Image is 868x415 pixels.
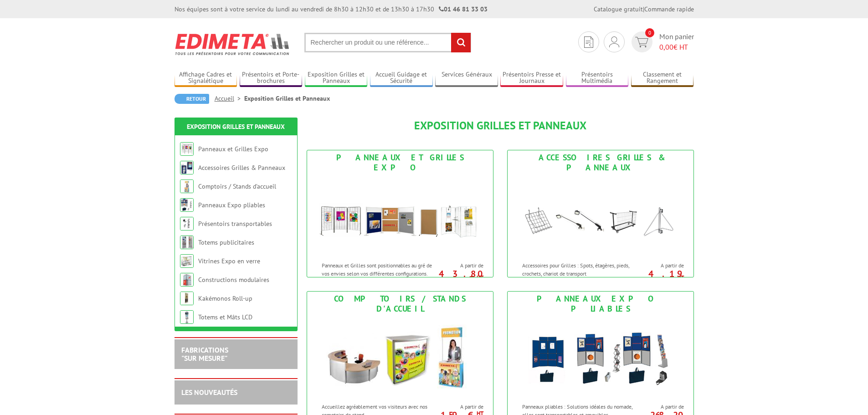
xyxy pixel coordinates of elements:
a: Panneaux et Grilles Expo [198,145,268,153]
span: A partir de [437,262,483,269]
a: Accueil [215,94,244,102]
img: Panneaux et Grilles Expo [316,175,484,257]
span: A partir de [437,403,483,410]
a: Présentoirs transportables [198,220,272,228]
a: Exposition Grilles et Panneaux [305,71,368,86]
h1: Exposition Grilles et Panneaux [307,120,694,132]
span: 0,00 [659,42,673,51]
img: Panneaux et Grilles Expo [180,142,194,156]
strong: 01 46 81 33 03 [439,5,488,13]
a: devis rapide 0 Mon panier 0,00€ HT [629,31,694,52]
span: Mon panier [659,31,694,52]
p: Panneaux et Grilles sont positionnables au gré de vos envies selon vos différentes configurations. [322,261,435,277]
img: Accessoires Grilles & Panneaux [180,161,194,174]
img: Edimeta [175,27,291,61]
a: Présentoirs Multimédia [566,71,629,86]
img: Panneaux Expo pliables [180,198,194,212]
img: Comptoirs / Stands d'accueil [316,316,484,398]
img: Vitrines Expo en verre [180,254,194,268]
a: Vitrines Expo en verre [198,257,260,265]
a: Présentoirs et Porte-brochures [240,71,303,86]
span: 0 [645,28,654,37]
img: Accessoires Grilles & Panneaux [516,175,685,257]
img: Totems publicitaires [180,236,194,249]
div: Accessoires Grilles & Panneaux [510,153,691,173]
a: Constructions modulaires [198,276,269,284]
a: Accessoires Grilles & Panneaux Accessoires Grilles & Panneaux Accessoires pour Grilles : Spots, é... [507,150,694,277]
div: Panneaux Expo pliables [510,294,691,314]
img: Constructions modulaires [180,273,194,287]
a: Kakémonos Roll-up [198,294,252,302]
a: Retour [175,94,209,104]
a: Classement et Rangement [631,71,694,86]
div: Comptoirs / Stands d'accueil [309,294,491,314]
p: Accessoires pour Grilles : Spots, étagères, pieds, crochets, chariot de transport [522,261,635,277]
img: devis rapide [609,36,619,47]
a: Accueil Guidage et Sécurité [370,71,433,86]
div: Panneaux et Grilles Expo [309,153,491,173]
a: Services Généraux [435,71,498,86]
span: A partir de [637,262,684,269]
div: | [594,5,694,14]
img: devis rapide [584,36,593,48]
img: Kakémonos Roll-up [180,292,194,305]
li: Exposition Grilles et Panneaux [244,94,330,103]
p: 4.19 € [633,271,684,282]
a: Affichage Cadres et Signalétique [175,71,237,86]
sup: HT [477,274,483,282]
a: Comptoirs / Stands d'accueil [198,182,276,190]
span: A partir de [637,403,684,410]
a: FABRICATIONS"Sur Mesure" [181,345,228,363]
img: Panneaux Expo pliables [516,316,685,398]
p: 43.80 € [432,271,483,282]
span: € HT [659,42,694,52]
a: Commande rapide [644,5,694,13]
a: Totems publicitaires [198,238,254,246]
a: Exposition Grilles et Panneaux [187,123,285,131]
img: Comptoirs / Stands d'accueil [180,179,194,193]
img: devis rapide [635,37,648,47]
input: Rechercher un produit ou une référence... [304,33,471,52]
a: Totems et Mâts LCD [198,313,252,321]
img: Totems et Mâts LCD [180,310,194,324]
a: Panneaux Expo pliables [198,201,265,209]
a: Catalogue gratuit [594,5,643,13]
a: LES NOUVEAUTÉS [181,388,237,397]
img: Présentoirs transportables [180,217,194,231]
a: Accessoires Grilles & Panneaux [198,164,285,172]
a: Panneaux et Grilles Expo Panneaux et Grilles Expo Panneaux et Grilles sont positionnables au gré ... [307,150,493,277]
input: rechercher [451,33,471,52]
sup: HT [677,274,684,282]
div: Nos équipes sont à votre service du lundi au vendredi de 8h30 à 12h30 et de 13h30 à 17h30 [175,5,488,14]
a: Présentoirs Presse et Journaux [500,71,563,86]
